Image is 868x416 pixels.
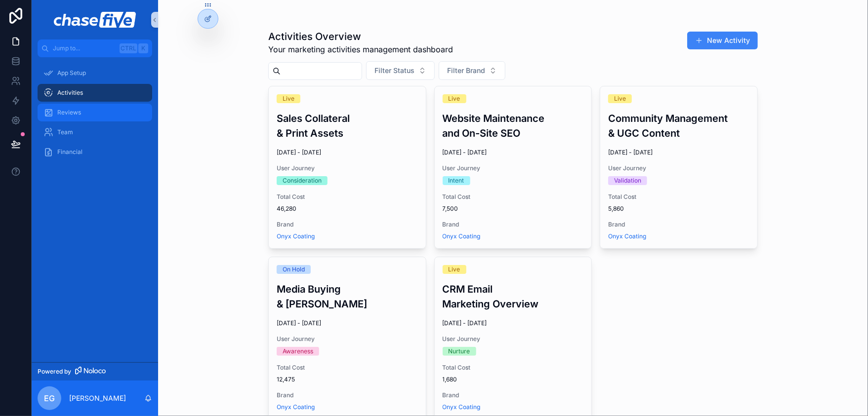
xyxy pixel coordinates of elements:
span: Filter Status [374,66,414,76]
span: 7,500 [443,205,584,213]
a: Financial [38,143,152,161]
span: Reviews [57,109,81,116]
div: Live [449,265,460,274]
div: Live [449,94,460,103]
span: Financial [57,148,83,156]
span: Powered by [38,368,71,376]
button: Select Button [439,61,505,80]
a: Team [38,123,152,141]
span: Jump to... [53,44,116,52]
span: 46,280 [277,205,418,213]
span: Total Cost [277,364,418,372]
span: 5,860 [608,205,749,213]
span: Brand [443,221,584,228]
div: Awareness [283,347,313,356]
div: Validation [614,176,641,185]
span: Team [57,128,73,136]
span: 12,475 [277,376,418,383]
button: New Activity [687,32,758,49]
span: User Journey [277,164,418,172]
span: Total Cost [443,364,584,372]
a: LiveSales Collateral & Print Assets[DATE] - [DATE]User JourneyConsiderationTotal Cost46,280BrandO... [268,86,426,249]
span: EG [44,392,55,404]
h3: Community Management & UGC Content [608,111,749,141]
span: Brand [277,221,418,228]
span: Filter Brand [447,66,485,76]
h1: Activities Overview [268,30,453,43]
h3: CRM Email Marketing Overview [443,282,584,311]
a: Reviews [38,104,152,121]
span: K [139,44,147,52]
p: [PERSON_NAME] [69,393,126,403]
span: [DATE] - [DATE] [443,319,584,327]
button: Jump to...CtrlK [38,39,152,57]
span: [DATE] - [DATE] [277,149,418,156]
span: Total Cost [443,193,584,201]
div: On Hold [283,265,305,274]
span: Your marketing activities management dashboard [268,43,453,55]
span: Brand [277,391,418,399]
span: User Journey [443,335,584,343]
div: Consideration [283,176,322,185]
span: Brand [443,391,584,399]
span: App Setup [57,69,86,77]
a: Onyx Coating [443,232,481,240]
div: Intent [449,176,464,185]
button: Select Button [366,61,435,80]
a: Onyx Coating [277,403,315,411]
span: User Journey [443,164,584,172]
span: Brand [608,221,749,228]
div: Live [614,94,626,103]
h3: Sales Collateral & Print Assets [277,111,418,141]
img: App logo [54,12,135,28]
span: Total Cost [277,193,418,201]
a: Onyx Coating [443,403,481,411]
div: Live [283,94,294,103]
span: [DATE] - [DATE] [443,149,584,156]
span: User Journey [277,335,418,343]
span: User Journey [608,164,749,172]
a: Onyx Coating [608,232,646,240]
span: Activities [57,89,83,97]
span: [DATE] - [DATE] [277,319,418,327]
a: App Setup [38,64,152,82]
span: [DATE] - [DATE] [608,149,749,156]
h3: Media Buying & [PERSON_NAME] [277,282,418,311]
span: Ctrl [120,43,137,53]
a: LiveCommunity Management & UGC Content[DATE] - [DATE]User JourneyValidationTotal Cost5,860BrandOn... [600,86,758,249]
a: Onyx Coating [277,232,315,240]
a: Activities [38,84,152,102]
div: Nurture [449,347,470,356]
span: 1,680 [443,376,584,383]
span: Total Cost [608,193,749,201]
a: LiveWebsite Maintenance and On-Site SEO[DATE] - [DATE]User JourneyIntentTotal Cost7,500BrandOnyx ... [434,86,592,249]
h3: Website Maintenance and On-Site SEO [443,111,584,141]
div: scrollable content [32,57,158,174]
a: Powered by [32,362,158,380]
